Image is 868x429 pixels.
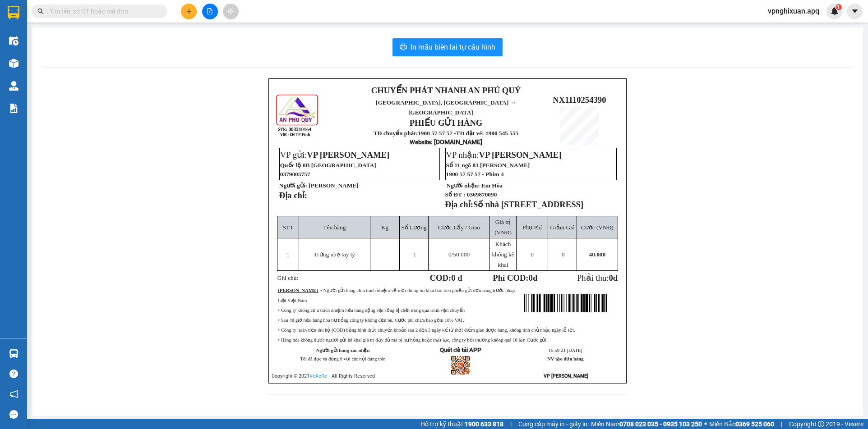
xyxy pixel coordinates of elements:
span: • Công ty hoàn tiền thu hộ (COD) bằng hình thức chuyển khoản sau 2 đến 3 ngày kể từ thời điểm gia... [278,328,575,333]
span: Số 11 ngõ 83 [PERSON_NAME] [446,162,530,169]
span: notification [9,390,18,398]
span: Quốc lộ 8B [GEOGRAPHIC_DATA] [280,162,376,169]
strong: Địa chỉ: [445,200,473,209]
strong: Người gửi hàng xác nhận [316,348,370,353]
span: Miền Nam [591,419,702,429]
span: VP gửi: [280,150,389,160]
img: icon-new-feature [831,7,839,15]
strong: 0708 023 035 - 0935 103 250 [619,420,702,428]
span: 0379005757 [280,171,310,178]
strong: : [DOMAIN_NAME] [410,138,482,146]
span: message [9,410,18,419]
button: plus [181,4,197,19]
strong: Quét để tải APP [440,347,481,353]
span: 0 đ [451,273,462,283]
input: Tìm tên, số ĐT hoặc mã đơn [50,6,156,16]
strong: 1900 633 818 [465,420,503,428]
span: Cước (VNĐ) [581,224,614,231]
strong: Người nhận: [447,182,480,189]
span: Trứng nhẹ tay tý [314,251,355,258]
span: /50.000 [448,251,470,258]
button: caret-down [847,4,863,19]
span: Cước Lấy / Giao [438,224,480,231]
strong: NV tạo đơn hàng [547,356,583,361]
span: Khách không kê khai [492,241,514,268]
span: Kg [381,224,388,231]
img: warehouse-icon [9,59,18,68]
img: warehouse-icon [9,349,18,358]
span: Website [410,139,431,146]
span: [GEOGRAPHIC_DATA], [GEOGRAPHIC_DATA] ↔ [GEOGRAPHIC_DATA] [29,38,103,62]
strong: Phí COD: đ [493,273,537,283]
span: search [37,8,44,14]
span: Số nhà [STREET_ADDRESS] [473,200,583,209]
strong: TĐ chuyển phát: [374,130,418,137]
span: file-add [207,8,213,14]
span: • Công ty không chịu trách nhiệm nếu hàng động vật sống bị chết trong quá trình vận chuyển [278,308,465,313]
span: NX1110254390 [553,95,606,105]
span: Tên hàng [323,224,346,231]
span: question-circle [9,370,18,378]
span: 1 [286,251,290,258]
strong: 1900 57 57 57 - [418,130,456,137]
button: aim [223,4,239,19]
span: Giá trị (VNĐ) [494,219,512,236]
span: 1 [837,4,840,10]
span: vpnghixuan.apq [761,5,826,17]
img: warehouse-icon [9,36,18,46]
span: | [510,419,512,429]
span: ⚪️ [704,422,707,426]
strong: CHUYỂN PHÁT NHANH AN PHÚ QUÝ [371,86,521,95]
span: Em Hòa [481,182,503,189]
span: [PERSON_NAME] [309,182,358,189]
span: 15:59:21 [DATE] [549,348,582,353]
span: 0 [609,273,613,283]
span: VP nhận: [446,150,562,160]
strong: CHUYỂN PHÁT NHANH AN PHÚ QUÝ [34,7,99,37]
span: 1900 57 57 57 - Phím 4 [446,171,504,178]
span: Hỗ trợ kỹ thuật: [420,419,503,429]
span: STT [283,224,294,231]
strong: VP [PERSON_NAME] [544,373,588,379]
strong: [PERSON_NAME] [278,288,318,293]
span: Phải thu: [577,273,618,283]
img: logo [5,32,28,76]
span: printer [400,43,407,52]
span: 0 [448,251,452,258]
span: aim [227,8,234,14]
a: VeXeRe [309,373,327,379]
span: Cung cấp máy in - giấy in: [518,419,589,429]
span: [GEOGRAPHIC_DATA], [GEOGRAPHIC_DATA] ↔ [GEOGRAPHIC_DATA] [376,99,516,116]
button: file-add [202,4,218,19]
span: | [781,419,782,429]
strong: PHIẾU GỬI HÀNG [30,64,103,73]
span: 0 [529,273,533,283]
span: 0369870090 [467,191,497,198]
span: VP [PERSON_NAME] [307,150,389,160]
img: solution-icon [9,104,18,113]
span: 1 [413,251,416,258]
span: Ghi chú: [277,274,298,281]
img: logo-vxr [8,6,19,19]
span: NX1110254390 [106,58,159,67]
span: • Hàng hóa không được người gửi kê khai giá trị đầy đủ mà bị hư hỏng hoặc thất lạc, công ty bồi t... [278,338,548,342]
span: 0 [531,251,534,258]
span: : • Người gửi hàng chịu trách nhiệm về mọi thông tin khai báo trên phiếu gửi đơn hàng trước pháp ... [278,288,515,303]
img: logo [275,93,320,138]
span: Tôi đã đọc và đồng ý với các nội dung trên [300,356,386,361]
button: printerIn mẫu biên lai tự cấu hình [392,38,503,56]
span: VP [PERSON_NAME] [479,150,562,160]
sup: 1 [836,4,842,10]
span: Số Lượng [402,224,427,231]
span: đ [613,273,618,283]
span: Miền Bắc [709,419,774,429]
span: 0 [562,251,565,258]
strong: Số ĐT : [445,191,466,198]
span: In mẫu biên lai tự cấu hình [411,41,495,53]
span: 40.000 [589,251,606,258]
strong: PHIẾU GỬI HÀNG [410,118,483,128]
img: warehouse-icon [9,81,18,91]
span: Giảm Giá [550,224,574,231]
span: plus [186,8,192,14]
span: Phụ Phí [522,224,542,231]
